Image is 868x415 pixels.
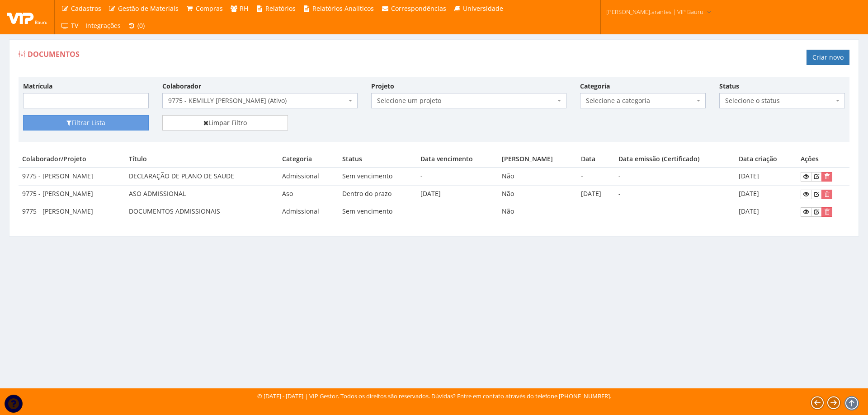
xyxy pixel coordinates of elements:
[240,4,248,13] span: RH
[735,168,797,185] td: [DATE]
[19,203,125,220] td: 9775 - [PERSON_NAME]
[28,49,80,59] span: Documentos
[735,151,797,168] th: Data criação
[719,82,739,91] label: Status
[162,115,288,131] a: Limpar Filtro
[339,151,417,168] th: Status
[23,82,52,91] label: Matrícula
[278,168,339,185] td: Admissional
[735,203,797,220] td: [DATE]
[606,7,703,16] span: [PERSON_NAME].arantes | VIP Bauru
[71,21,78,30] span: TV
[615,203,735,220] td: -
[278,151,339,168] th: Categoria
[725,96,834,105] span: Selecione o status
[391,4,446,13] span: Correspondências
[417,186,498,203] td: [DATE]
[19,186,125,203] td: 9775 - [PERSON_NAME]
[498,203,578,220] td: Não
[125,168,278,185] td: DECLARAÇÃO DE PLANO DE SAUDE
[125,151,278,168] th: Título
[377,96,555,105] span: Selecione um projeto
[137,21,145,30] span: (0)
[82,17,124,34] a: Integrações
[586,96,694,105] span: Selecione a categoria
[580,82,610,91] label: Categoria
[417,151,498,168] th: Data vencimento
[735,186,797,203] td: [DATE]
[196,4,223,13] span: Compras
[19,168,125,185] td: 9775 - [PERSON_NAME]
[162,82,201,91] label: Colaborador
[371,93,566,108] span: Selecione um projeto
[577,186,615,203] td: [DATE]
[577,151,615,168] th: Data
[577,203,615,220] td: -
[339,168,417,185] td: Sem vencimento
[168,96,346,105] span: 9775 - KEMILLY VICTORIA DE SOUZA (Ativo)
[615,151,735,168] th: Data emissão (Certificado)
[278,203,339,220] td: Admissional
[417,168,498,185] td: -
[125,203,278,220] td: DOCUMENTOS ADMISSIONAIS
[125,186,278,203] td: ASO ADMISSIONAL
[162,93,358,108] span: 9775 - KEMILLY VICTORIA DE SOUZA (Ativo)
[807,50,849,65] a: Criar novo
[797,151,849,168] th: Ações
[498,168,578,185] td: Não
[371,82,394,91] label: Projeto
[463,4,503,13] span: Universidade
[57,17,82,34] a: TV
[118,4,179,13] span: Gestão de Materiais
[265,4,296,13] span: Relatórios
[498,186,578,203] td: Não
[498,151,578,168] th: [PERSON_NAME]
[7,10,47,24] img: logo
[577,168,615,185] td: -
[615,186,735,203] td: -
[124,17,149,34] a: (0)
[580,93,706,108] span: Selecione a categoria
[339,203,417,220] td: Sem vencimento
[257,392,611,401] div: © [DATE] - [DATE] | VIP Gestor. Todos os direitos são reservados. Dúvidas? Entre em contato atrav...
[339,186,417,203] td: Dentro do prazo
[71,4,101,13] span: Cadastros
[417,203,498,220] td: -
[615,168,735,185] td: -
[312,4,374,13] span: Relatórios Analíticos
[85,21,121,30] span: Integrações
[23,115,149,131] button: Filtrar Lista
[19,151,125,168] th: Colaborador/Projeto
[278,186,339,203] td: Aso
[719,93,845,108] span: Selecione o status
